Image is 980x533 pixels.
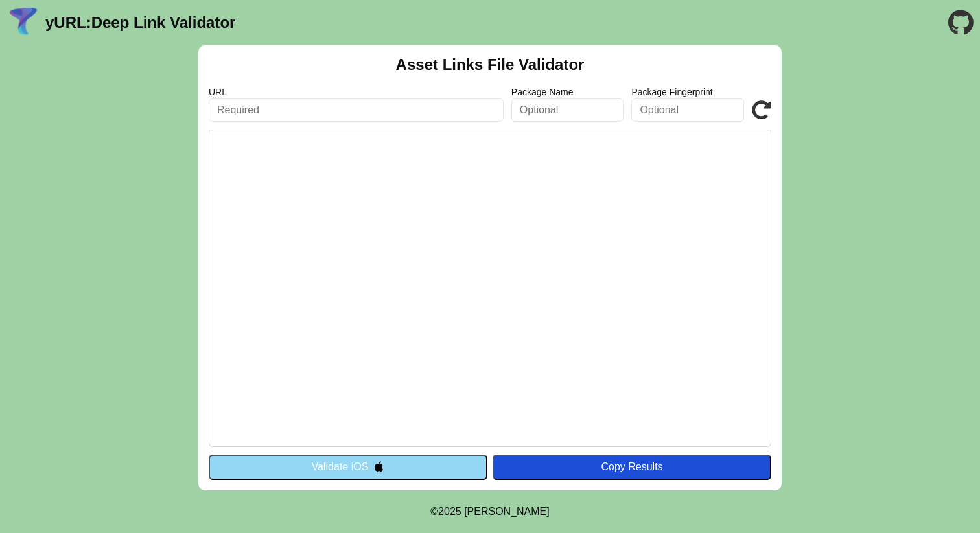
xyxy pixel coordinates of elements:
[209,455,487,479] button: Validate iOS
[430,490,549,533] footer: ©
[45,14,235,32] a: yURL:Deep Link Validator
[373,461,384,472] img: appleIcon.svg
[511,98,624,122] input: Optional
[209,98,504,122] input: Required
[511,87,624,97] label: Package Name
[464,506,550,517] a: Michael Ibragimchayev's Personal Site
[6,6,40,40] img: yURL Logo
[499,461,765,473] div: Copy Results
[209,87,504,97] label: URL
[631,87,744,97] label: Package Fingerprint
[438,506,461,517] span: 2025
[493,455,771,479] button: Copy Results
[396,56,585,74] h2: Asset Links File Validator
[631,98,744,122] input: Optional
